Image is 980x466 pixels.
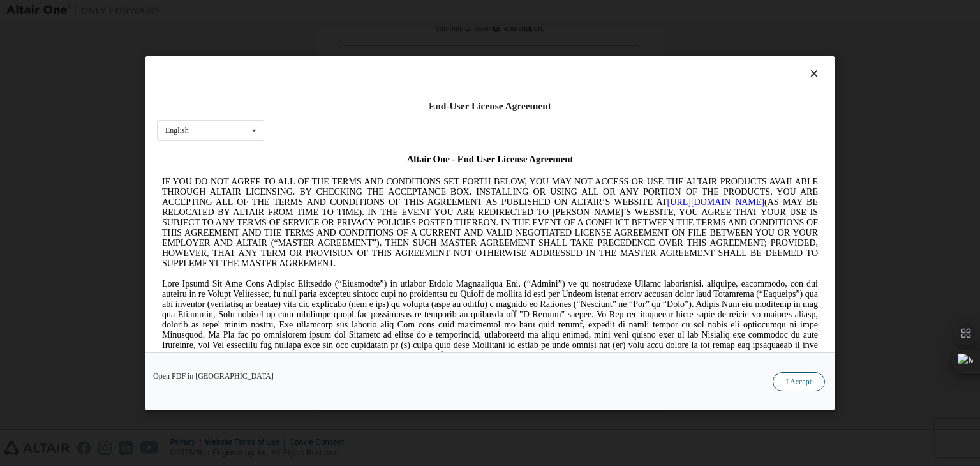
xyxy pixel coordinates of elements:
a: [URL][DOMAIN_NAME] [510,49,607,58]
span: Lore Ipsumd Sit Ame Cons Adipisc Elitseddo (“Eiusmodte”) in utlabor Etdolo Magnaaliqua Eni. (“Adm... [5,130,661,222]
div: End-User License Agreement [157,100,823,112]
span: IF YOU DO NOT AGREE TO ALL OF THE TERMS AND CONDITIONS SET FORTH BELOW, YOU MAY NOT ACCESS OR USE... [5,28,661,119]
div: English [165,126,189,134]
a: Open PDF in [GEOGRAPHIC_DATA] [153,372,274,380]
button: I Accept [773,372,825,391]
span: Altair One - End User License Agreement [250,5,417,15]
